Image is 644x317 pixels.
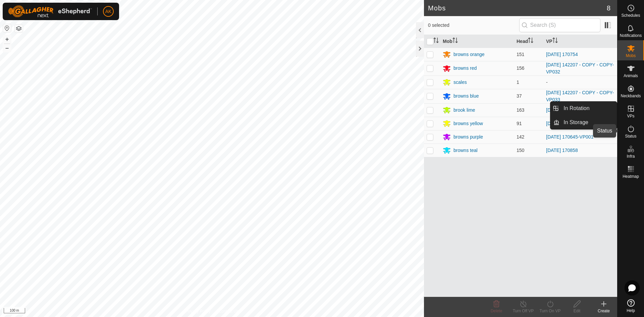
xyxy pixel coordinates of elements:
button: Reset Map [3,24,11,32]
li: In Rotation [550,102,617,115]
span: VPs [627,114,634,118]
a: [DATE] 170754 [546,52,578,57]
div: Turn On VP [537,308,563,314]
a: Privacy Policy [185,308,211,314]
th: VP [543,35,617,48]
h2: Mobs [428,4,607,12]
div: browns purple [453,134,483,141]
div: browns blue [453,93,479,100]
a: [DATE] 092936-VP003 [546,121,593,126]
span: Animals [624,74,638,78]
a: Help [618,297,644,315]
span: 1 [517,80,519,85]
div: browns teal [453,147,478,154]
span: 8 [607,3,610,13]
span: Schedules [621,13,640,17]
span: Notifications [620,34,642,38]
a: [DATE] 071153-VP001 [546,107,593,113]
span: 37 [517,93,522,99]
a: [DATE] 142207 - COPY - COPY-VP033 [546,90,614,102]
span: 151 [517,52,524,57]
td: - [543,75,617,89]
span: 163 [517,107,524,113]
span: Infra [627,154,635,158]
div: browns orange [453,51,485,58]
p-sorticon: Activate to sort [433,39,439,44]
p-sorticon: Activate to sort [452,39,458,44]
span: AK [105,8,112,15]
th: Mob [440,35,514,48]
span: Delete [491,309,502,313]
span: Heatmap [623,174,639,178]
span: 91 [517,121,522,126]
input: Search (S) [519,18,600,32]
img: Gallagher Logo [8,5,92,17]
span: 142 [517,134,524,140]
a: [DATE] 170645-VP001 [546,134,593,140]
div: Edit [563,308,590,314]
div: brook lime [453,107,475,114]
p-sorticon: Activate to sort [528,39,533,44]
div: browns red [453,65,477,72]
a: [DATE] 170858 [546,148,578,153]
span: 156 [517,65,524,71]
span: In Rotation [563,104,589,112]
a: [DATE] 142207 - COPY - COPY-VP032 [546,62,614,74]
p-sorticon: Activate to sort [552,39,558,44]
li: In Storage [550,116,617,129]
span: 0 selected [428,22,519,29]
button: – [3,44,11,52]
div: Turn Off VP [510,308,537,314]
span: Help [627,309,635,313]
div: Create [590,308,617,314]
div: scales [453,79,467,86]
button: + [3,35,11,43]
span: Mobs [626,54,636,58]
span: 150 [517,148,524,153]
span: Status [625,134,636,138]
button: Map Layers [15,24,23,33]
a: In Rotation [559,102,617,115]
th: Head [514,35,543,48]
a: In Storage [559,116,617,129]
div: browns yellow [453,120,483,127]
a: Contact Us [219,308,238,314]
span: In Storage [563,118,588,126]
span: Neckbands [621,94,641,98]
